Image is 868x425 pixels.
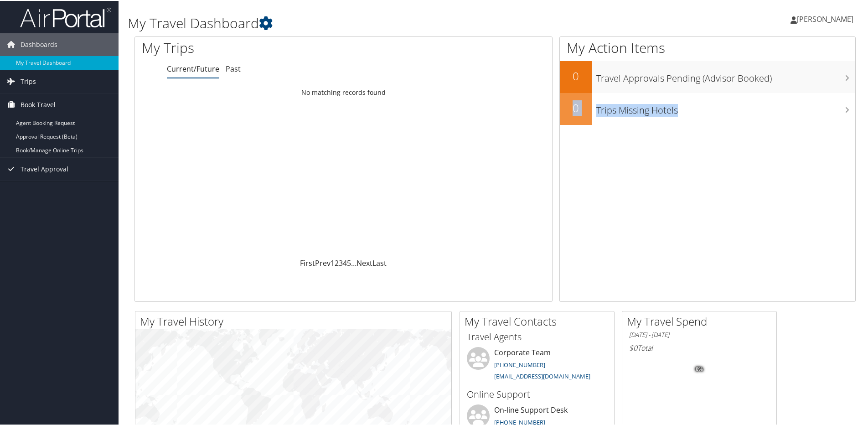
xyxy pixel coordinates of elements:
[629,342,637,352] span: $0
[462,346,612,384] li: Corporate Team
[356,257,372,267] a: Next
[331,257,335,267] a: 1
[467,387,607,400] h3: Online Support
[20,6,111,27] img: airportal-logo.png
[494,371,590,379] a: [EMAIL_ADDRESS][DOMAIN_NAME]
[226,63,241,73] a: Past
[128,13,618,32] h1: My Travel Dashboard
[167,63,219,73] a: Current/Future
[560,99,592,115] h2: 0
[465,313,614,328] h2: My Travel Contacts
[135,83,552,100] td: No matching records found
[140,313,451,328] h2: My Travel History
[21,32,57,55] span: Dashboards
[560,67,592,83] h2: 0
[790,5,863,32] a: [PERSON_NAME]
[21,93,56,115] span: Book Travel
[142,37,372,57] h1: My Trips
[629,342,770,352] h6: Total
[339,257,343,267] a: 3
[797,13,853,23] span: [PERSON_NAME]
[696,366,703,371] tspan: 0%
[21,69,36,92] span: Trips
[596,98,855,116] h3: Trips Missing Hotels
[629,330,770,338] h6: [DATE] - [DATE]
[372,257,387,267] a: Last
[315,257,331,267] a: Prev
[343,257,347,267] a: 4
[627,313,776,328] h2: My Travel Spend
[335,257,339,267] a: 2
[494,360,545,368] a: [PHONE_NUMBER]
[300,257,315,267] a: First
[596,67,855,84] h3: Travel Approvals Pending (Advisor Booked)
[560,60,855,92] a: 0Travel Approvals Pending (Advisor Booked)
[351,257,356,267] span: …
[560,92,855,124] a: 0Trips Missing Hotels
[21,157,68,180] span: Travel Approval
[347,257,351,267] a: 5
[467,330,607,342] h3: Travel Agents
[560,37,855,57] h1: My Action Items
